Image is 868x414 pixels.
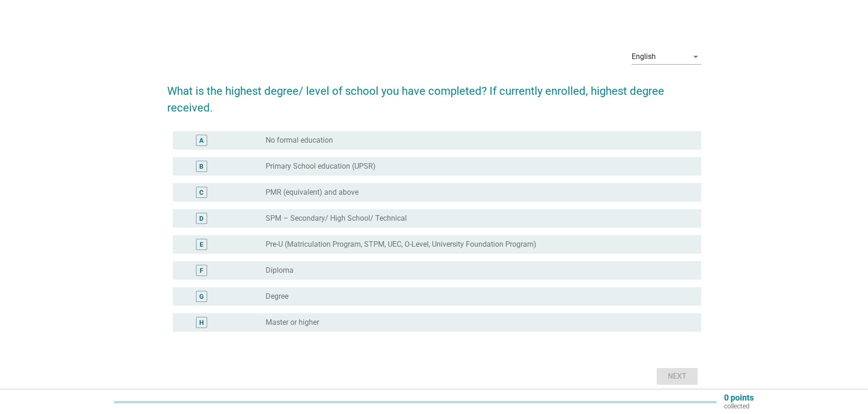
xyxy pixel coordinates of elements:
[167,73,701,116] h2: What is the highest degree/ level of school you have completed? If currently enrolled, highest de...
[266,318,319,327] label: Master or higher
[199,214,203,223] div: D
[266,162,376,171] label: Primary School education (UPSR)
[266,136,333,145] label: No formal education
[200,266,203,276] div: F
[199,188,203,197] div: C
[199,318,204,328] div: H
[266,266,294,275] label: Diploma
[266,240,536,249] label: Pre-U (Matriculation Program, STPM, UEC, O-Level, University Foundation Program)
[690,51,701,62] i: arrow_drop_down
[266,188,359,197] label: PMR (equivalent) and above
[199,162,203,171] div: B
[724,402,754,410] p: collected
[266,292,288,301] label: Degree
[199,292,204,302] div: G
[724,394,754,402] p: 0 points
[200,240,203,250] div: E
[632,53,656,61] div: English
[266,214,407,223] label: SPM – Secondary/ High School/ Technical
[199,136,203,145] div: A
